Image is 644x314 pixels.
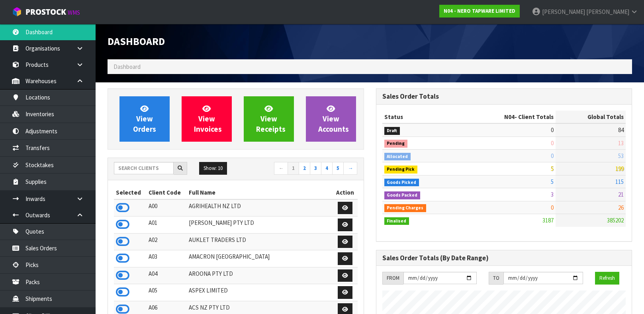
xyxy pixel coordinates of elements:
[147,199,187,216] td: A00
[551,139,554,147] span: 0
[321,162,333,175] a: 4
[333,186,358,199] th: Action
[288,162,299,175] a: 1
[244,96,294,142] a: ViewReceipts
[332,162,344,175] a: 5
[147,233,187,250] td: A02
[551,178,554,185] span: 5
[187,284,333,301] td: ASPEX LIMITED
[384,140,408,148] span: Pending
[382,93,626,100] h3: Sales Order Totals
[556,111,626,123] th: Global Totals
[187,233,333,250] td: AUKLET TRADERS LTD
[551,152,554,160] span: 0
[147,186,187,199] th: Client Code
[382,272,403,285] div: FROM
[147,284,187,301] td: A05
[444,8,515,14] strong: N04 - NERO TAPWARE LIMITED
[310,162,321,175] a: 3
[299,162,310,175] a: 2
[242,162,358,176] nav: Page navigation
[504,113,515,121] span: N04
[187,186,333,199] th: Full Name
[551,126,554,134] span: 0
[68,9,80,16] small: WMS
[194,104,222,134] span: View Invoices
[384,179,419,187] span: Goods Picked
[187,267,333,284] td: AROONA PTY LTD
[618,139,624,147] span: 13
[462,111,556,123] th: - Client Totals
[133,104,156,134] span: View Orders
[147,267,187,284] td: A04
[187,216,333,234] td: [PERSON_NAME] PTY LTD
[12,7,22,17] img: cube-alt.png
[114,162,174,174] input: Search clients
[25,7,66,17] span: ProStock
[618,191,624,198] span: 21
[384,127,400,135] span: Draft
[274,162,288,175] a: ←
[615,165,624,172] span: 199
[384,191,421,199] span: Goods Packed
[199,162,227,175] button: Show: 10
[343,162,357,175] a: →
[108,35,165,48] span: Dashboard
[439,5,520,18] a: N04 - NERO TAPWARE LIMITED
[119,96,170,142] a: ViewOrders
[551,191,554,198] span: 3
[618,152,624,160] span: 53
[147,250,187,267] td: A03
[384,166,418,174] span: Pending Pick
[551,165,554,172] span: 5
[551,204,554,211] span: 0
[147,216,187,234] td: A01
[542,8,585,16] span: [PERSON_NAME]
[382,111,463,123] th: Status
[384,217,409,225] span: Finalised
[382,254,626,262] h3: Sales Order Totals (By Date Range)
[618,204,624,211] span: 26
[618,126,624,134] span: 84
[384,204,427,212] span: Pending Charges
[586,8,629,16] span: [PERSON_NAME]
[306,96,356,142] a: ViewAccounts
[187,250,333,267] td: AMACRON [GEOGRAPHIC_DATA]
[615,178,624,185] span: 115
[187,199,333,216] td: AGRIHEALTH NZ LTD
[114,186,147,199] th: Selected
[256,104,286,134] span: View Receipts
[489,272,503,285] div: TO
[182,96,232,142] a: ViewInvoices
[542,216,554,224] span: 3187
[114,63,141,70] span: Dashboard
[384,153,411,161] span: Allocated
[595,272,619,285] button: Refresh
[318,104,349,134] span: View Accounts
[607,216,624,224] span: 385202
